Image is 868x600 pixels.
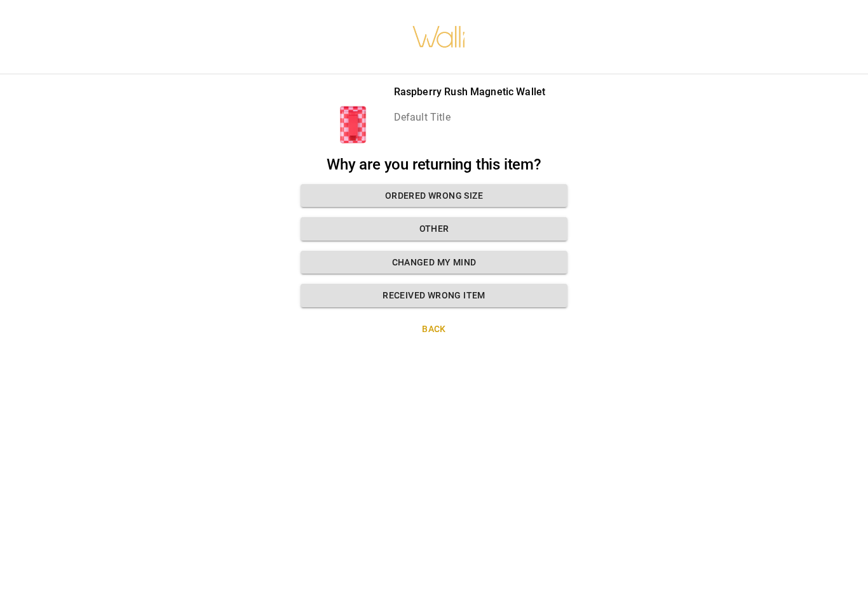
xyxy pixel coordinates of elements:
button: Back [301,317,567,341]
img: walli-inc.myshopify.com [412,10,466,64]
p: Default Title [394,110,546,125]
button: Other [301,217,567,241]
button: Received wrong item [301,284,567,307]
button: Changed my mind [301,251,567,274]
h2: Why are you returning this item? [301,156,567,174]
p: Raspberry Rush Magnetic Wallet [394,84,546,100]
button: Ordered wrong size [301,184,567,208]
